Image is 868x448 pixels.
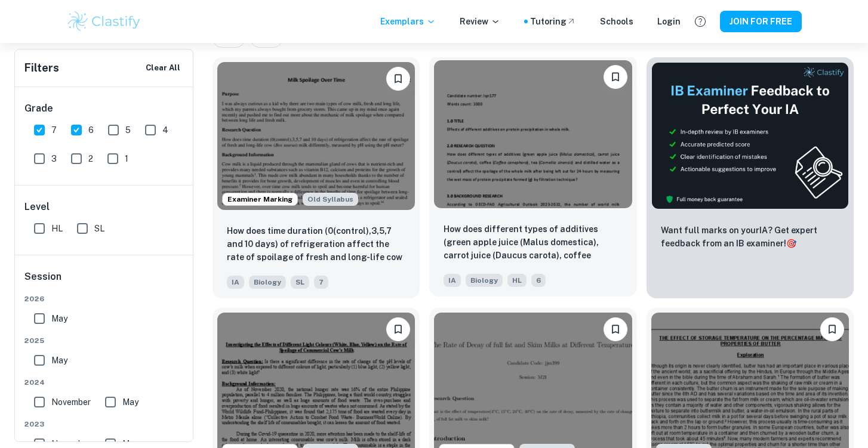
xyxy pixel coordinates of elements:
a: ThumbnailWant full marks on yourIA? Get expert feedback from an IB examiner! [647,57,854,298]
span: 2 [88,152,93,165]
span: 6 [88,123,94,137]
span: 4 [162,123,168,137]
button: Please log in to bookmark exemplars [604,317,627,341]
p: Exemplars [380,15,436,28]
button: Please log in to bookmark exemplars [820,317,844,341]
span: May [122,396,138,409]
img: Thumbnail [651,62,849,209]
button: Clear All [143,59,183,77]
a: Please log in to bookmark exemplarsHow does different types of additives (green apple juice (Malu... [429,57,636,298]
button: Help and Feedback [690,11,710,32]
button: Please log in to bookmark exemplars [386,67,410,91]
h6: Grade [24,101,184,116]
p: How does different types of additives (green apple juice (Malus domestica), carrot juice (Daucus ... [444,223,622,263]
span: 6 [531,274,546,287]
button: JOIN FOR FREE [720,11,802,32]
h6: Filters [24,60,59,76]
h6: Session [24,270,184,293]
span: 7 [51,123,57,137]
span: Examiner Marking [223,194,297,205]
span: November [51,396,91,409]
a: Tutoring [530,15,576,28]
img: Clastify logo [66,10,142,33]
a: Schools [600,15,633,28]
span: May [51,312,67,325]
span: 2023 [24,419,184,430]
p: Want full marks on your IA ? Get expert feedback from an IB examiner! [661,224,839,250]
span: 3 [51,152,57,165]
span: HL [507,274,527,287]
a: Login [657,15,681,28]
button: Please log in to bookmark exemplars [386,317,410,341]
span: 2025 [24,335,184,346]
p: How does time duration (0(control),3,5,7 and 10 days) of refrigeration affect the rate of spoilag... [227,224,405,265]
span: SL [291,276,309,289]
span: Biology [249,276,286,289]
img: Biology IA example thumbnail: How does different types of additives (g [434,60,632,208]
span: Biology [466,274,503,287]
span: Old Syllabus [303,193,358,206]
a: Examiner MarkingStarting from the May 2025 session, the Biology IA requirements have changed. It'... [213,57,420,298]
div: Starting from the May 2025 session, the Biology IA requirements have changed. It's OK to refer to... [303,193,358,206]
span: IA [227,276,244,289]
button: Please log in to bookmark exemplars [604,65,627,89]
span: 1 [125,152,128,165]
span: 2024 [24,377,184,388]
span: 5 [125,123,131,137]
span: SL [94,222,104,235]
span: May [51,354,67,367]
p: Review [460,15,500,28]
span: HL [51,222,63,235]
span: IA [444,274,461,287]
h6: Level [24,200,184,214]
span: 2026 [24,293,184,304]
img: Biology IA example thumbnail: How does time duration (0(control),3,5,7 [217,62,415,210]
span: 7 [314,276,328,289]
span: 🎯 [786,239,796,248]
